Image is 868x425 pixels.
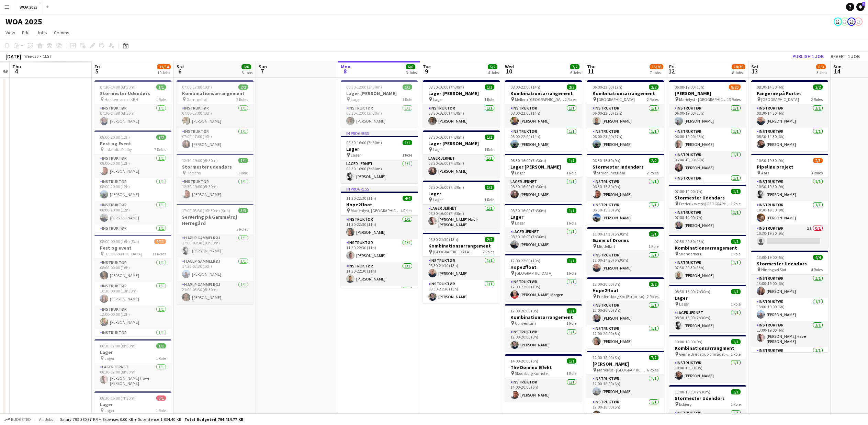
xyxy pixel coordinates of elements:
[5,53,21,60] div: [DATE]
[51,28,72,37] a: Comms
[856,3,865,11] a: 1
[3,28,18,37] a: View
[834,18,842,26] app-user-avatar: Bettina Madsen
[5,30,15,36] span: View
[54,30,69,36] span: Comms
[184,417,243,422] span: Total Budgeted 794 414.77 KR
[3,416,32,423] button: Budgeted
[841,18,849,26] app-user-avatar: Bettina Madsen
[43,54,52,59] div: CEST
[847,18,856,26] app-user-avatar: Drift Drift
[23,54,40,59] span: Week 36
[11,417,31,422] span: Budgeted
[60,417,243,422] div: Salary 793 380.37 KR + Expenses 0.00 KR + Subsistence 1 034.40 KR =
[862,2,865,6] span: 1
[19,28,33,37] a: Edit
[828,52,863,61] button: Revert 1 job
[37,30,47,36] span: Jobs
[790,52,826,61] button: Publish 1 job
[5,16,42,27] h1: WOA 2025
[854,18,863,26] app-user-avatar: René Sandager
[14,0,43,14] button: WOA 2025
[34,28,50,37] a: Jobs
[22,30,30,36] span: Edit
[38,417,54,422] span: All jobs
